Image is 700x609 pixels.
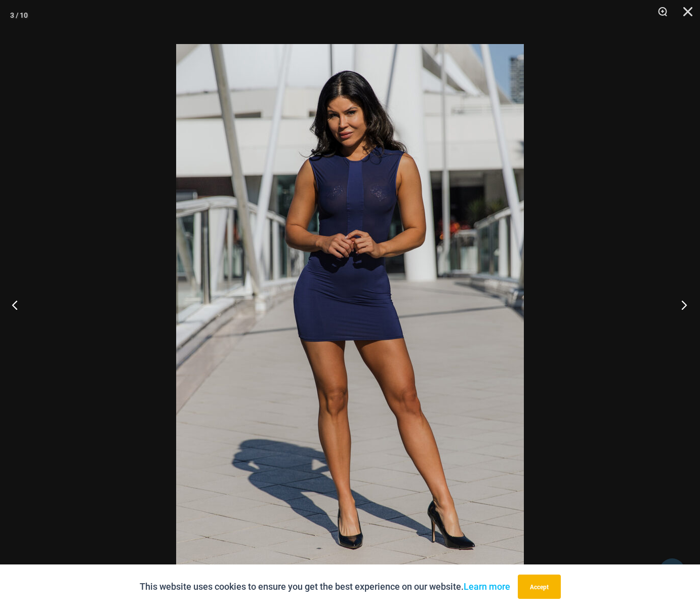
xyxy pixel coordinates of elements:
p: This website uses cookies to ensure you get the best experience on our website. [140,579,510,594]
button: Accept [518,575,561,599]
button: Next [662,279,700,330]
img: Desire Me Navy 5192 Dress 05 [176,44,524,565]
div: 3 / 10 [10,8,28,23]
a: Learn more [464,581,510,592]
